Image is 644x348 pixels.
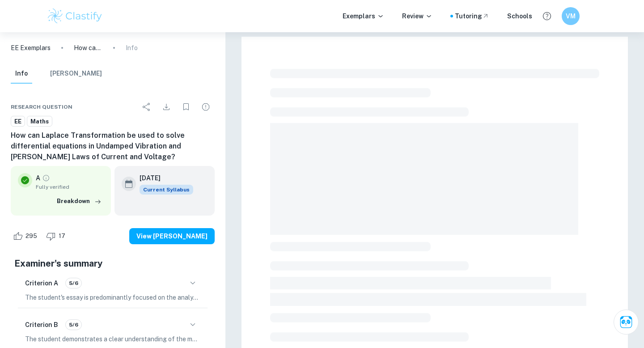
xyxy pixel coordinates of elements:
[74,43,102,53] p: How can Laplace Transformation be used to solve differential equations in Undamped Vibration and ...
[14,257,211,270] h5: Examiner's summary
[157,98,175,116] div: Download
[42,174,50,182] a: Grade fully verified
[177,98,195,116] div: Bookmark
[11,116,25,127] a: EE
[36,173,40,183] p: A
[455,11,489,21] a: Tutoring
[27,117,52,126] span: Maths
[47,7,103,25] img: Clastify logo
[129,228,215,244] button: View [PERSON_NAME]
[50,64,102,84] button: [PERSON_NAME]
[138,98,156,116] div: Share
[25,293,200,302] p: The student's essay is predominantly focused on the analysis of primary and secondary sources, in...
[507,11,532,21] a: Schools
[54,232,70,241] span: 17
[36,183,104,191] span: Fully verified
[27,116,52,127] a: Maths
[44,229,70,243] div: Dislike
[21,232,42,241] span: 295
[140,173,186,183] h6: [DATE]
[11,117,25,126] span: EE
[614,310,639,335] button: Ask Clai
[197,98,215,116] div: Report issue
[66,279,81,287] span: 5/6
[402,11,432,21] p: Review
[539,8,555,24] button: Help and Feedback
[11,130,215,162] h6: How can Laplace Transformation be used to solve differential equations in Undamped Vibration and ...
[11,103,72,111] span: Research question
[11,43,51,53] a: EE Exemplars
[11,64,32,84] button: Info
[25,278,58,288] h6: Criterion A
[140,185,193,195] span: Current Syllabus
[25,334,200,344] p: The student demonstrates a clear understanding of the mathematics associated with the selected to...
[66,321,81,329] span: 5/6
[55,195,104,208] button: Breakdown
[25,320,58,330] h6: Criterion B
[126,43,138,53] p: Info
[343,11,384,21] p: Exemplars
[562,7,580,25] button: VM
[140,185,193,195] div: This exemplar is based on the current syllabus. Feel free to refer to it for inspiration/ideas wh...
[566,11,576,21] h6: VM
[11,229,42,243] div: Like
